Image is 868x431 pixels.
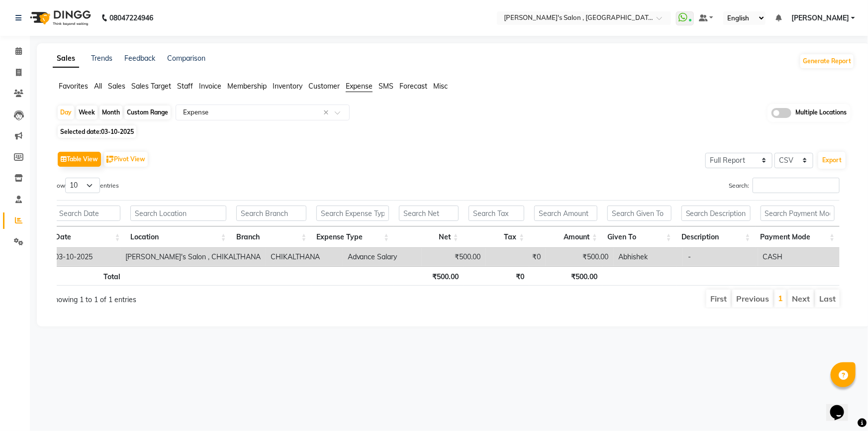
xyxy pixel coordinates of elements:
th: Description: activate to sort column ascending [676,226,756,248]
span: Clear all [323,108,332,118]
span: Expense [346,82,373,91]
input: Search Tax [469,206,525,221]
th: Total [50,266,125,286]
th: Payment Mode: activate to sort column ascending [756,226,840,248]
img: pivot.png [106,156,114,163]
th: Branch: activate to sort column ascending [231,226,312,248]
span: [PERSON_NAME] [791,13,849,23]
button: Generate Report [800,54,854,68]
a: Comparison [167,54,205,63]
input: Search Net [399,206,459,221]
th: Given To: activate to sort column ascending [602,226,676,248]
input: Search Branch [236,206,307,221]
td: ₹500.00 [422,248,485,266]
div: Showing 1 to 1 of 1 entries [50,289,370,305]
button: Pivot View [104,152,148,167]
span: Favorites [59,82,88,91]
input: Search Date [55,206,120,221]
label: Show entries [50,178,119,193]
td: Abhishek [614,248,683,266]
div: Day [58,106,74,119]
th: ₹500.00 [529,266,602,286]
th: Location: activate to sort column ascending [125,226,231,248]
div: Week [76,106,97,119]
td: 03-10-2025 [50,248,120,266]
input: Search Amount [534,206,597,221]
span: Staff [177,82,193,91]
div: Custom Range [124,106,171,119]
span: SMS [379,82,393,91]
th: ₹0 [464,266,530,286]
th: Tax: activate to sort column ascending [464,226,530,248]
button: Table View [58,152,101,167]
th: ₹500.00 [394,266,464,286]
label: Search: [729,178,840,193]
span: Misc [433,82,448,91]
td: ₹0 [485,248,545,266]
th: Expense Type: activate to sort column ascending [311,226,394,248]
span: Sales [108,82,125,91]
span: 03-10-2025 [101,128,134,135]
select: Showentries [65,178,100,193]
a: Sales [53,50,79,68]
span: Customer [308,82,340,91]
span: Forecast [399,82,427,91]
span: Membership [227,82,267,91]
th: Net: activate to sort column ascending [394,226,464,248]
td: CHIKALTHANA [266,248,342,266]
th: Amount: activate to sort column ascending [529,226,602,248]
span: Invoice [199,82,221,91]
b: 08047224946 [109,4,153,32]
span: Sales Target [131,82,171,91]
td: CASH [758,248,840,266]
th: Date: activate to sort column ascending [50,226,125,248]
input: Search Payment Mode [761,206,835,221]
div: Month [99,106,122,119]
span: Inventory [273,82,302,91]
input: Search Expense Type [316,206,389,221]
td: ₹500.00 [546,248,614,266]
a: Trends [91,54,112,63]
a: Feedback [124,54,155,63]
span: Multiple Locations [795,108,847,118]
input: Search Given To [607,206,672,221]
span: Selected date: [58,125,136,138]
img: logo [25,4,94,32]
td: Advance Salary [343,248,422,266]
input: Search Description [681,206,751,221]
span: All [94,82,102,91]
iframe: chat widget [826,391,858,421]
td: - [683,248,758,266]
input: Search Location [130,206,226,221]
a: 1 [778,293,783,303]
input: Search: [753,178,840,193]
td: [PERSON_NAME]'s Salon , CHIKALTHANA [120,248,266,266]
button: Export [818,152,846,169]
